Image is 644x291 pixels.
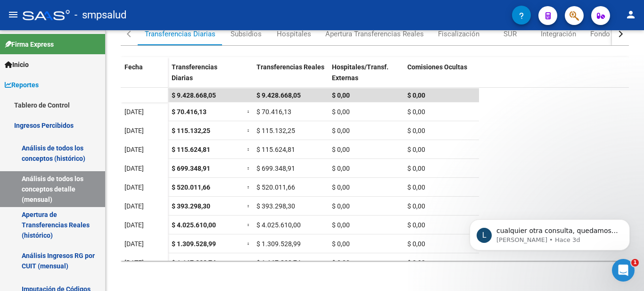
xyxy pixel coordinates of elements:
span: = [247,108,251,116]
span: $ 0,00 [332,240,350,248]
span: Reportes [5,80,39,90]
iframe: Intercom notifications mensaje [455,200,644,266]
span: [DATE] [124,240,144,248]
span: [DATE] [124,165,144,172]
span: $ 1.309.528,99 [256,240,301,248]
span: $ 0,00 [332,259,350,266]
span: = [247,146,251,153]
span: $ 0,00 [407,259,425,266]
span: - smpsalud [74,5,126,25]
span: $ 520.011,66 [256,183,295,191]
span: [DATE] [124,127,144,134]
span: Fecha [124,63,143,71]
span: $ 0,00 [407,202,425,210]
span: $ 0,00 [407,165,425,172]
div: Integración [541,29,576,39]
span: = [247,259,251,266]
span: [DATE] [124,183,144,191]
span: Transferencias Reales [256,63,324,71]
span: $ 0,00 [332,202,350,210]
span: = [247,165,251,172]
span: = [247,221,251,229]
span: $ 9.428.668,05 [256,91,301,99]
span: $ 0,00 [332,108,350,116]
span: $ 0,00 [407,183,425,191]
span: [DATE] [124,221,144,229]
span: Hospitales/Transf. Externas [332,63,388,82]
span: $ 0,00 [407,91,425,99]
span: $ 115.132,25 [256,127,295,134]
span: $ 0,00 [407,108,425,116]
span: $ 0,00 [407,221,425,229]
span: $ 4.025.610,00 [172,221,216,229]
span: $ 4.025.610,00 [256,221,301,229]
span: 1 [631,259,639,266]
span: $ 520.011,66 [172,183,210,191]
span: $ 1.167.838,74 [172,259,216,266]
span: $ 0,00 [407,127,425,134]
span: $ 393.298,30 [172,202,210,210]
span: $ 9.428.668,05 [172,91,216,99]
span: = [247,183,251,191]
span: Firma Express [5,39,54,50]
div: SUR [504,29,517,39]
span: $ 0,00 [407,146,425,153]
span: [DATE] [124,259,144,266]
span: $ 699.348,91 [256,165,295,172]
span: $ 0,00 [332,127,350,134]
span: [DATE] [124,202,144,210]
span: = [247,240,251,248]
span: $ 0,00 [332,183,350,191]
span: Inicio [5,59,29,70]
datatable-header-cell: Fecha [121,57,168,97]
iframe: Intercom live chat [612,259,635,282]
datatable-header-cell: Transferencias Diarias [168,57,243,97]
span: [DATE] [124,108,144,116]
span: = [247,127,251,134]
span: $ 70.416,13 [172,108,206,116]
span: $ 393.298,30 [256,202,295,210]
span: $ 0,00 [332,165,350,172]
span: $ 0,00 [332,146,350,153]
datatable-header-cell: Transferencias Reales [253,57,328,97]
div: Apertura Transferencias Reales [325,29,424,39]
span: $ 115.624,81 [256,146,295,153]
div: Hospitales [277,29,311,39]
span: $ 115.132,25 [172,127,210,134]
span: $ 1.167.838,74 [256,259,301,266]
datatable-header-cell: Hospitales/Transf. Externas [328,57,404,97]
span: $ 70.416,13 [256,108,291,116]
div: Transferencias Diarias [145,29,215,39]
span: [DATE] [124,146,144,153]
span: $ 699.348,91 [172,165,210,172]
span: $ 115.624,81 [172,146,210,153]
mat-icon: menu [8,9,19,20]
span: Transferencias Diarias [172,63,217,82]
div: Fiscalización [438,29,479,39]
span: $ 0,00 [407,240,425,248]
span: = [247,202,251,210]
div: Subsidios [231,29,262,39]
span: $ 0,00 [332,91,350,99]
span: $ 0,00 [332,221,350,229]
mat-icon: person [625,9,636,20]
datatable-header-cell: Comisiones Ocultas [404,57,479,97]
span: $ 1.309.528,99 [172,240,216,248]
span: Comisiones Ocultas [407,63,467,71]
